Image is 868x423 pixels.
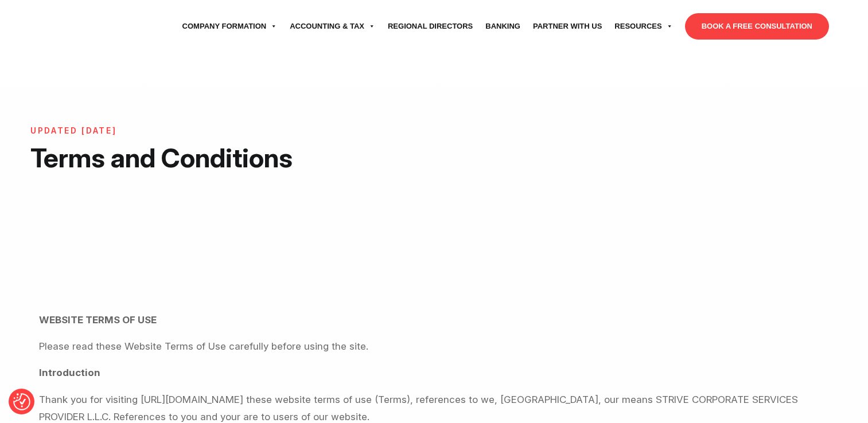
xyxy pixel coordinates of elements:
[13,393,30,410] button: Consent Preferences
[30,142,377,174] h1: Terms and Conditions
[283,10,382,42] a: Accounting & Tax
[527,10,608,42] a: Partner with Us
[39,338,829,355] p: Please read these Website Terms of Use carefully before using the site.
[382,10,479,42] a: Regional Directors
[39,12,125,41] img: svg+xml;nitro-empty-id=MTU4OjExNQ==-1;base64,PHN2ZyB2aWV3Qm94PSIwIDAgNzU4IDI1MSIgd2lkdGg9Ijc1OCIg...
[685,13,829,40] a: BOOK A FREE CONSULTATION
[176,10,284,42] a: Company Formation
[479,10,527,42] a: Banking
[13,393,30,410] img: Revisit consent button
[30,126,377,136] h6: UPDATED [DATE]
[39,367,100,378] strong: Introduction
[608,10,679,42] a: Resources
[39,314,157,326] strong: WEBSITE TERMS OF USE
